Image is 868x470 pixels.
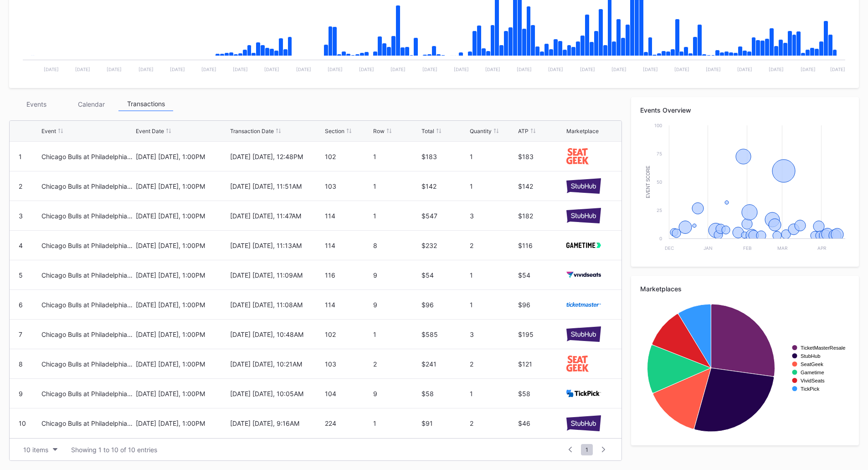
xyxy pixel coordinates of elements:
div: [DATE] [DATE], 1:00PM [136,242,228,249]
div: Chicago Bulls at Philadelphia 76ers [41,360,134,368]
text: TickPick [801,386,820,392]
text: 25 [657,207,662,213]
div: 10 [19,419,26,427]
div: $121 [518,360,564,368]
text: Event Score [646,165,651,198]
text: [DATE] [139,67,154,72]
div: Events Overview [640,106,850,114]
div: 8 [19,360,23,368]
text: [DATE] [643,67,658,72]
div: [DATE] [DATE], 11:47AM [230,212,322,220]
text: 0 [659,236,662,241]
div: 2 [19,182,22,190]
div: [DATE] [DATE], 1:00PM [136,390,228,398]
text: 100 [654,123,662,128]
div: $585 [421,331,467,338]
text: [DATE] [264,67,279,72]
div: 1 [373,212,419,220]
div: 104 [325,390,371,398]
div: [DATE] [DATE], 12:48PM [230,153,322,160]
div: [DATE] [DATE], 1:00PM [136,419,228,427]
div: Chicago Bulls at Philadelphia 76ers [41,212,134,220]
div: Quantity [470,128,492,134]
div: [DATE] [DATE], 1:00PM [136,212,228,220]
div: $142 [421,182,467,190]
div: 4 [19,242,23,249]
div: [DATE] [DATE], 11:51AM [230,182,322,190]
div: Calendar [64,97,118,111]
div: 2 [470,360,516,368]
div: [DATE] [DATE], 11:09AM [230,271,322,279]
div: 2 [470,419,516,427]
div: Chicago Bulls at Philadelphia 76ers [41,153,134,160]
div: Total [421,128,434,134]
div: Marketplace [566,128,599,134]
div: Events [9,97,64,111]
div: Chicago Bulls at Philadelphia 76ers [41,271,134,279]
text: [DATE] [548,67,563,72]
text: [DATE] [830,67,845,72]
text: SeatGeek [801,362,823,367]
div: 9 [373,390,419,398]
div: 1 [470,390,516,398]
div: ATP [518,128,529,134]
img: stubHub.svg [566,178,601,194]
div: 9 [373,301,419,309]
img: stubHub.svg [566,326,601,342]
div: $96 [518,301,564,309]
div: 1 [470,271,516,279]
div: 1 [470,153,516,160]
text: [DATE] [296,67,311,72]
div: 2 [470,242,516,249]
div: $183 [518,153,564,160]
text: Gametime [801,370,824,375]
div: 10 items [23,446,48,454]
div: 1 [373,419,419,427]
text: Mar [777,245,788,251]
div: $54 [518,271,564,279]
div: Transaction Date [230,128,274,134]
div: $241 [421,360,467,368]
text: [DATE] [801,67,816,72]
div: [DATE] [DATE], 1:00PM [136,331,228,338]
div: $91 [421,419,467,427]
div: $232 [421,242,467,249]
text: Apr [817,245,827,251]
img: vividSeats.svg [566,272,601,278]
div: 6 [19,301,23,309]
text: [DATE] [201,67,216,72]
div: 1 [373,153,419,160]
div: $182 [518,212,564,220]
div: 8 [373,242,419,249]
div: [DATE] [DATE], 11:13AM [230,242,322,249]
div: 1 [19,153,22,160]
img: TickPick_logo.svg [566,390,601,397]
text: [DATE] [674,67,689,72]
div: [DATE] [DATE], 10:05AM [230,390,322,398]
text: [DATE] [422,67,437,72]
div: 114 [325,301,371,309]
div: 1 [373,331,419,338]
img: gametime.svg [566,243,601,248]
div: [DATE] [DATE], 9:16AM [230,419,322,427]
div: [DATE] [DATE], 1:00PM [136,301,228,309]
div: $195 [518,331,564,338]
div: 3 [470,331,516,338]
div: $96 [421,301,467,309]
div: Chicago Bulls at Philadelphia 76ers [41,390,134,398]
text: [DATE] [706,67,721,72]
div: 1 [470,182,516,190]
div: $142 [518,182,564,190]
div: 2 [373,360,419,368]
img: stubHub.svg [566,415,601,431]
div: Row [373,128,385,134]
div: 224 [325,419,371,427]
div: $116 [518,242,564,249]
text: [DATE] [454,67,469,72]
img: seatGeek.svg [566,148,589,164]
div: Event Date [136,128,164,134]
div: [DATE] [DATE], 1:00PM [136,153,228,160]
text: [DATE] [44,67,59,72]
div: 3 [19,212,23,220]
div: 7 [19,331,22,338]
